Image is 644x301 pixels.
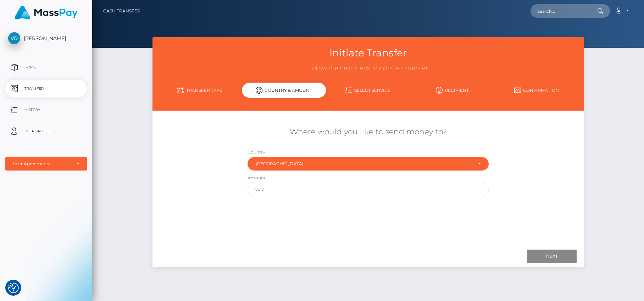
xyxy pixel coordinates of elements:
[158,84,242,96] a: Transfer Type
[13,161,71,167] div: User Agreements
[103,4,140,18] a: Cash Transfer
[8,283,19,293] img: Revisit consent button
[5,58,87,76] a: Home
[5,80,87,97] a: Transfer
[410,84,494,96] a: Recipient
[5,35,87,41] span: [PERSON_NAME]
[5,101,87,119] a: History
[8,126,84,136] p: User Profile
[326,84,410,96] a: Select Service
[248,183,489,196] input: Amount to send in undefined (Maximum: undefined)
[494,84,578,96] a: Confirmation
[15,6,78,19] img: MassPay
[8,62,84,73] p: Home
[5,157,87,171] button: User Agreements
[158,64,579,73] h3: Follow the next steps to initiate a transfer
[256,161,472,167] div: [GEOGRAPHIC_DATA]
[5,122,87,140] a: User Profile
[158,46,579,60] h3: Initiate Transfer
[527,250,577,263] input: Next
[158,127,579,138] h5: Where would you like to send money to?
[242,83,326,98] div: Country & Amount
[248,149,265,155] label: Country
[8,283,19,293] button: Consent Preferences
[248,157,489,171] button: United States
[8,83,84,94] p: Transfer
[248,175,266,181] label: Amount
[531,4,597,18] input: Search...
[8,105,84,115] p: History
